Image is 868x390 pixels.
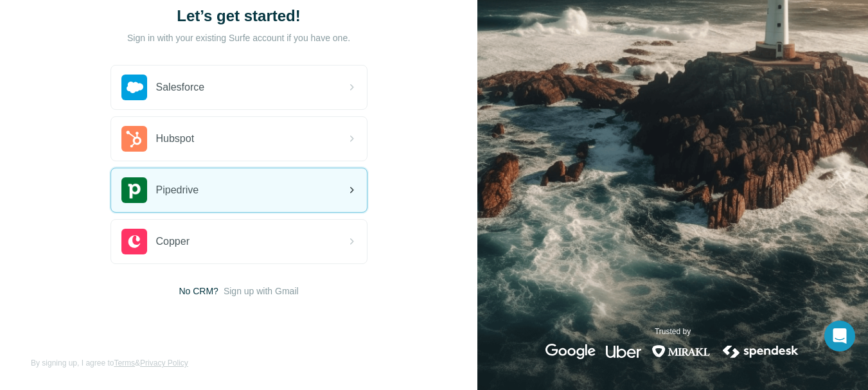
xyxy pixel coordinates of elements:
[121,75,147,100] img: salesforce's logo
[156,131,195,146] span: Hubspot
[114,359,135,368] a: Terms
[545,344,596,359] img: google's logo
[111,6,368,26] h1: Let’s get started!
[31,357,188,369] span: By signing up, I agree to &
[224,285,299,297] button: Sign up with Gmail
[121,229,147,254] img: copper's logo
[121,177,147,203] img: pipedrive's logo
[156,234,190,249] span: Copper
[127,31,350,44] p: Sign in with your existing Surfe account if you have one.
[156,80,205,95] span: Salesforce
[156,182,199,198] span: Pipedrive
[824,321,855,351] div: Open Intercom Messenger
[721,344,801,359] img: spendesk's logo
[179,285,218,297] span: No CRM?
[651,344,711,359] img: mirakl's logo
[606,344,641,359] img: uber's logo
[140,359,188,368] a: Privacy Policy
[655,326,691,337] p: Trusted by
[121,126,147,152] img: hubspot's logo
